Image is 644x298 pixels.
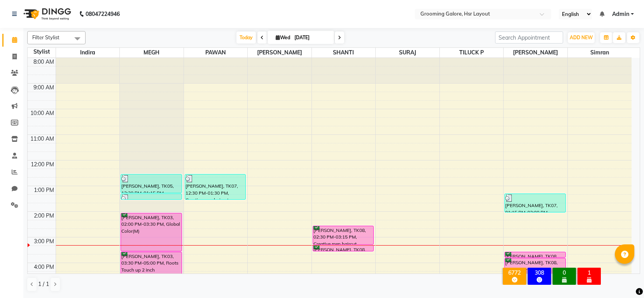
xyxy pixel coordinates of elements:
div: 4:00 PM [32,263,56,271]
img: logo [20,3,73,25]
span: ADD NEW [570,35,593,40]
div: 1:00 PM [32,186,56,194]
span: [PERSON_NAME] [248,48,311,58]
div: 11:00 AM [29,135,56,143]
input: Search Appointment [495,31,563,44]
div: [PERSON_NAME], TK05, 01:15 PM-01:30 PM, [PERSON_NAME] desigh(craft) [121,194,181,199]
div: 6772 [504,269,525,276]
div: 10:00 AM [29,109,56,117]
span: Today [236,31,256,44]
div: [PERSON_NAME], TK05, 12:30 PM-01:15 PM, Creative men haircut [121,174,181,193]
div: 0 [554,269,574,276]
div: 3:00 PM [32,237,56,246]
div: 9:00 AM [32,84,56,92]
span: Simran [568,48,632,58]
div: [PERSON_NAME], TK03, 02:00 PM-03:30 PM, Global Color(M) [121,213,181,251]
div: [PERSON_NAME], TK07, 12:30 PM-01:30 PM, Creative men haircut,[PERSON_NAME] desigh(craft) [185,174,245,199]
input: 2025-09-03 [292,32,331,44]
span: TILUCK P [440,48,504,58]
span: SHANTI [312,48,376,58]
span: Indira [56,48,120,58]
div: [PERSON_NAME], TK08, 03:15 PM-03:30 PM, [PERSON_NAME] desigh(craft) [313,246,373,251]
span: PAWAN [184,48,248,58]
div: [PERSON_NAME], TK08, 02:30 PM-03:15 PM, Creative men haircut [313,226,373,244]
div: [PERSON_NAME], TK08, 03:30 PM-03:45 PM, Cut & fille- [505,252,565,257]
div: 308 [529,269,549,276]
div: [PERSON_NAME], TK07, 01:15 PM-02:00 PM, [PERSON_NAME] Clear-facial [505,194,565,212]
span: [PERSON_NAME] [504,48,567,58]
span: SURAJ [376,48,439,58]
div: 12:00 PM [29,160,56,169]
div: 2:00 PM [32,212,56,220]
div: Stylist [28,48,56,56]
div: 1 [579,269,599,276]
span: Wed [274,35,292,40]
span: Admin [612,10,629,18]
b: 08047224946 [86,3,120,25]
span: MEGH [120,48,184,58]
button: ADD NEW [568,32,595,43]
span: 1 / 1 [38,280,49,288]
iframe: chat widget [611,267,636,290]
div: [PERSON_NAME], TK08, 03:45 PM-04:45 PM, Premium Hair Spa -morocon (men) [505,258,565,283]
div: [PERSON_NAME], TK03, 03:30 PM-05:00 PM, Roots Touch up 2 inch [121,252,181,290]
span: Filter Stylist [32,34,59,40]
div: 8:00 AM [32,58,56,66]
